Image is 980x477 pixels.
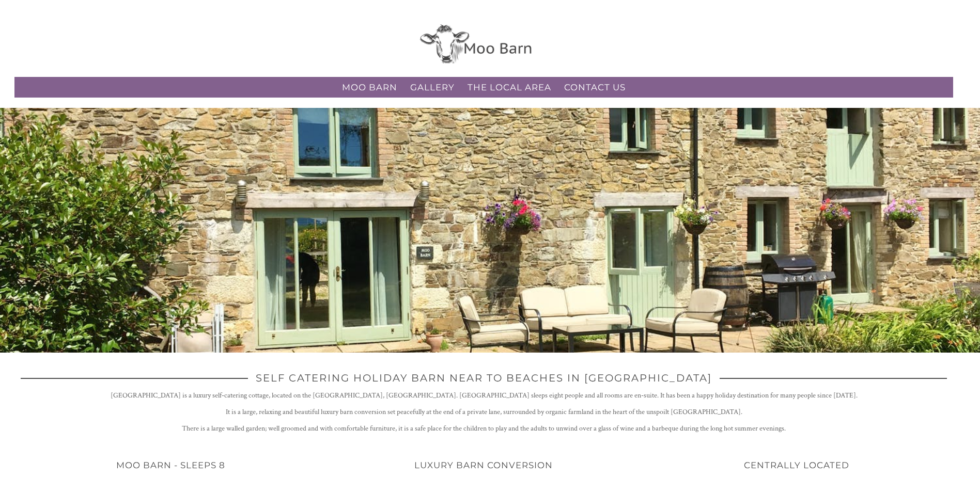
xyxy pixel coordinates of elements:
[564,82,626,92] a: Contact Us
[21,424,947,433] p: There is a large walled garden; well groomed and with comfortable furniture, it is a safe place f...
[419,24,549,65] img: Moo Barn
[410,82,455,92] a: Gallery
[21,460,321,470] h2: Moo Barn - Sleeps 8
[468,82,551,92] a: The Local Area
[342,82,397,92] a: Moo Barn
[21,407,947,417] p: It is a large, relaxing and beautiful luxury barn conversion set peacefully at the end of a priva...
[21,391,947,400] p: [GEOGRAPHIC_DATA] is a luxury self-catering cottage, located on the [GEOGRAPHIC_DATA], [GEOGRAPHI...
[334,460,634,470] h2: Luxury Barn Conversion
[646,460,947,470] h2: Centrally Located
[248,372,720,384] span: Self Catering Holiday Barn Near To Beaches In [GEOGRAPHIC_DATA]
